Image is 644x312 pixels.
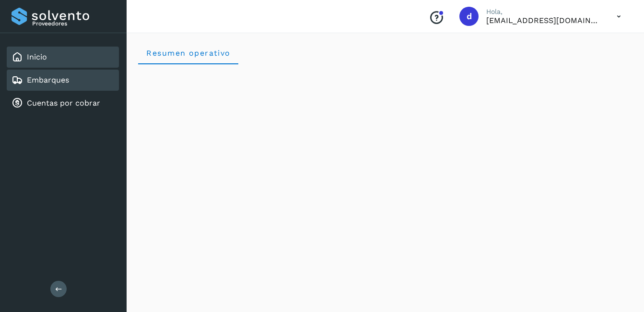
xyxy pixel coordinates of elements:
[32,20,115,27] p: Proveedores
[27,98,100,108] a: Cuentas por cobrar
[7,70,119,91] div: Embarques
[146,48,231,58] span: Resumen operativo
[486,16,601,25] p: dcordero@grupoterramex.com
[7,93,119,114] div: Cuentas por cobrar
[486,8,601,16] p: Hola,
[27,75,69,84] a: Embarques
[7,47,119,68] div: Inicio
[27,52,47,61] a: Inicio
